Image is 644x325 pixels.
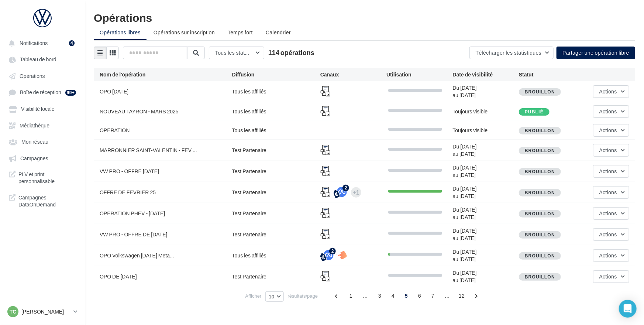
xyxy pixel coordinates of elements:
span: OPO Volkswagen [DATE] Meta... [100,252,174,259]
div: Tous les affiliés [232,252,320,259]
button: Télécharger les statistiques [469,47,554,59]
span: Brouillon [525,89,555,95]
span: PLV et print personnalisable [18,171,76,185]
span: 10 [269,294,274,300]
span: Brouillon [525,211,555,216]
span: Opérations sur inscription [154,29,215,35]
button: Actions [593,249,629,262]
span: 7 [427,290,439,302]
span: Actions [599,231,617,237]
a: Campagnes DataOnDemand [4,191,80,211]
span: OPO DE [DATE] [100,273,137,280]
span: VW PRO - OFFRE [DATE] [100,168,159,174]
span: 4 [387,290,399,302]
div: Canaux [320,71,386,78]
div: 2 [329,248,336,254]
span: NOUVEAU TAYRON - MARS 2025 [100,108,179,114]
button: Actions [593,85,629,98]
span: Actions [599,189,617,195]
span: 5 [400,290,412,302]
button: Actions [593,186,629,199]
span: 1 [345,290,357,302]
span: VW PRO - OFFRE DE [DATE] [100,231,168,237]
span: Brouillon [525,169,555,174]
div: Test Partenaire [232,231,320,238]
span: Brouillon [525,190,555,195]
span: OPERATION [100,127,130,133]
a: Tableau de bord [4,52,80,66]
span: Brouillon [525,232,555,237]
button: Actions [593,124,629,137]
div: Utilisation [386,71,452,78]
span: ... [359,290,371,302]
button: Actions [593,207,629,220]
div: Tous les affiliés [232,108,320,115]
div: Du [DATE] au [DATE] [453,143,519,158]
button: 10 [265,291,283,302]
a: Boîte de réception 99+ [4,85,80,99]
span: 3 [374,290,386,302]
span: OPERATION PHEV - [DATE] [100,210,165,216]
a: Mon réseau [4,135,80,148]
div: Du [DATE] au [DATE] [453,206,519,221]
div: +1 [353,187,359,198]
span: ... [441,290,453,302]
button: Actions [593,270,629,283]
p: [PERSON_NAME] [21,308,70,315]
span: Campagnes [20,155,48,161]
span: MARRONNIER SAINT-VALENTIN - FEV ... [100,147,197,153]
div: Nom de l'opération [100,71,232,78]
span: 6 [414,290,426,302]
div: Date de visibilité [453,71,519,78]
div: Test Partenaire [232,210,320,217]
div: Tous les affiliés [232,127,320,134]
button: Actions [593,105,629,118]
a: TC [PERSON_NAME] [6,305,79,319]
span: OPO [DATE] [100,88,128,95]
span: Calendrier [266,29,291,35]
span: Actions [599,108,617,114]
span: OFFRE DE FEVRIER 25 [100,189,156,195]
div: Toujours visible [453,127,519,134]
a: Campagnes [4,151,80,165]
span: Tous les statuts [215,49,252,56]
button: Actions [593,144,629,157]
button: Tous les statuts [209,47,264,59]
span: Publié [525,109,544,114]
span: Actions [599,147,617,153]
div: Diffusion [232,71,320,78]
div: Toujours visible [453,108,519,115]
span: Temps fort [228,29,253,35]
div: 4 [69,40,75,46]
div: Du [DATE] au [DATE] [453,164,519,179]
a: PLV et print personnalisable [4,168,80,188]
span: résultats/page [288,292,318,300]
span: 12 [456,290,468,302]
div: Du [DATE] au [DATE] [453,248,519,263]
span: Campagnes DataOnDemand [18,194,76,208]
span: Actions [599,210,617,216]
span: Télécharger les statistiques [476,49,541,56]
span: Actions [599,273,617,280]
span: Notifications [20,40,48,46]
button: Notifications 4 [4,36,78,49]
span: Actions [599,127,617,133]
div: 99+ [65,90,76,96]
span: 114 opérations [268,48,314,57]
span: Brouillon [525,128,555,133]
div: Du [DATE] au [DATE] [453,227,519,242]
span: Brouillon [525,253,555,259]
span: Actions [599,88,617,95]
div: Test Partenaire [232,147,320,154]
span: Opérations [20,73,45,79]
div: Tous les affiliés [232,88,320,95]
div: Test Partenaire [232,273,320,280]
span: Mon réseau [21,139,48,145]
div: Du [DATE] au [DATE] [453,269,519,284]
div: Test Partenaire [232,189,320,196]
div: Opérations [94,12,635,23]
span: Actions [599,252,617,259]
div: Statut [519,71,585,78]
span: Boîte de réception [20,89,61,96]
span: Afficher [245,292,262,300]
